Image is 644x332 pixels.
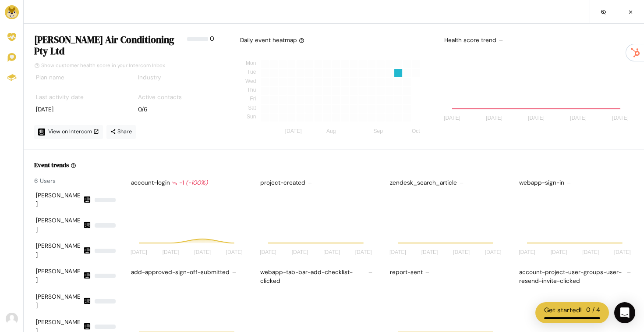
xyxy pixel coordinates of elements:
span: View on Intercom [48,128,99,135]
label: Last activity date [36,93,84,102]
div: Open Intercom Messenger [614,302,635,323]
tspan: [DATE] [550,249,567,255]
tspan: [DATE] [485,249,501,255]
img: Avatar [6,313,18,325]
div: NaN% [95,198,116,202]
tspan: [DATE] [292,249,308,255]
div: project-created [258,177,375,189]
img: Brand [5,5,19,19]
i: (-100%) [186,179,208,186]
tspan: Mon [246,60,256,66]
div: Health score trend [442,34,633,46]
a: Show customer health score in your Intercom Inbox [34,62,165,69]
tspan: [DATE] [163,249,179,255]
div: 0 [210,34,214,61]
tspan: [DATE] [444,115,460,121]
h6: Event trends [34,161,69,169]
tspan: Sep [374,129,383,135]
tspan: [DATE] [421,249,438,255]
div: -1 [172,178,208,187]
tspan: Fri [250,96,256,102]
tspan: [DATE] [453,249,470,255]
div: 0/6 [138,105,223,114]
tspan: [DATE] [612,115,629,121]
tspan: [DATE] [260,249,276,255]
tspan: Wed [245,78,256,84]
div: account-project-user-groups-user-resend-invite-clicked [517,266,633,288]
tspan: Sun [247,114,256,120]
div: 6 Users [34,177,122,186]
div: NaN% [95,223,116,228]
tspan: [DATE] [519,249,535,255]
div: NaN% [95,325,116,329]
label: Industry [138,73,161,82]
tspan: Aug [326,129,336,135]
tspan: [DATE] [355,249,372,255]
tspan: [DATE] [528,115,545,121]
a: Share [106,125,136,139]
div: NaN% [95,274,116,278]
tspan: [DATE] [131,249,147,255]
tspan: [DATE] [285,129,302,135]
div: [PERSON_NAME] [36,267,81,285]
div: NaN% [95,249,116,253]
tspan: Oct [412,129,420,135]
div: [PERSON_NAME] [36,242,81,260]
tspan: [DATE] [582,249,599,255]
a: View on Intercom [34,125,103,139]
div: Get started! [544,305,582,315]
h4: [PERSON_NAME] Air Conditioning Pty Ltd [34,34,184,57]
div: [PERSON_NAME] [36,293,81,311]
tspan: Tue [247,69,256,75]
div: [DATE] [36,105,121,114]
tspan: Thu [247,87,256,93]
div: NaN% [95,299,116,303]
label: Plan name [36,73,64,82]
tspan: [DATE] [570,115,587,121]
div: account-login [129,177,245,189]
tspan: [DATE] [226,249,243,255]
div: [PERSON_NAME] [36,216,81,234]
tspan: [DATE] [323,249,340,255]
div: Daily event heatmap [240,36,304,45]
div: report-sent [388,266,504,278]
div: 0 / 4 [586,305,600,315]
div: zendesk_search_article [388,177,504,189]
tspan: Sat [248,105,256,111]
div: webapp-sign-in [517,177,633,189]
div: [PERSON_NAME] [36,191,81,209]
tspan: [DATE] [486,115,502,121]
tspan: [DATE] [194,249,211,255]
div: webapp-tab-bar-add-checklist-clicked [258,266,375,288]
tspan: [DATE] [614,249,631,255]
div: add-approved-sign-off-submitted [129,266,245,278]
label: Active contacts [138,93,182,102]
tspan: [DATE] [389,249,406,255]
